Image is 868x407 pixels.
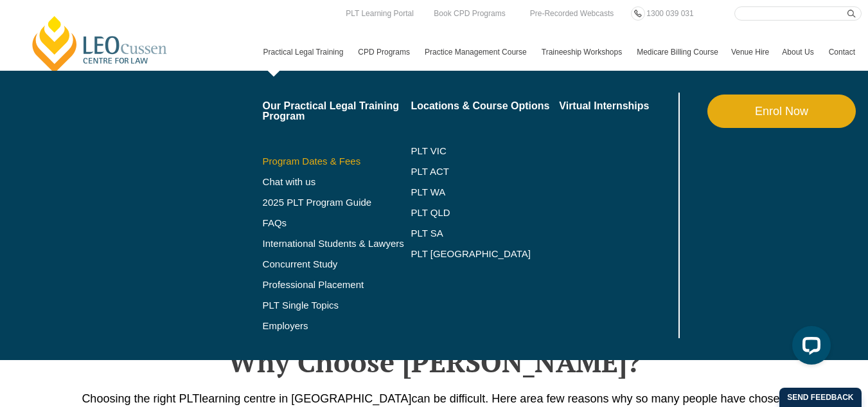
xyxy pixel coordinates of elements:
a: FAQs [263,218,411,228]
a: PLT [GEOGRAPHIC_DATA] [411,249,559,259]
span: 1300 039 031 [646,9,693,18]
span: Choosing the right PLT [82,392,199,405]
a: Traineeship Workshops [535,33,630,71]
a: Concurrent Study [263,259,411,269]
a: Employers [263,321,411,331]
a: PLT ACT [411,167,559,177]
a: PLT QLD [411,208,559,218]
a: Professional Placement [263,280,411,290]
a: Program Dates & Fees [263,156,411,167]
a: Our Practical Legal Training Program [263,101,411,122]
a: PLT SA [411,228,559,239]
a: 2025 PLT Program Guide [263,197,379,208]
a: International Students & Lawyers [263,239,411,249]
span: learning centre in [GEOGRAPHIC_DATA] [199,392,411,405]
h2: Why Choose [PERSON_NAME]? [68,346,801,378]
a: 1300 039 031 [643,6,696,21]
a: Book CPD Programs [430,6,508,21]
a: Enrol Now [707,95,856,128]
a: Pre-Recorded Webcasts [527,6,617,21]
a: Virtual Internships [559,101,675,111]
a: PLT VIC [411,146,559,156]
a: PLT Learning Portal [342,6,417,21]
a: Contact [822,33,862,71]
a: Chat with us [263,177,411,187]
a: Practice Management Course [418,33,535,71]
a: PLT Single Topics [263,300,411,311]
a: Venue Hire [725,33,775,71]
a: Medicare Billing Course [630,33,725,71]
span: can be difficult. Here are [412,392,537,405]
a: Locations & Course Options [411,101,559,111]
a: About Us [775,33,822,71]
a: PLT WA [411,187,527,197]
a: [PERSON_NAME] Centre for Law [29,14,171,75]
a: CPD Programs [351,33,418,71]
iframe: LiveChat chat widget [782,321,836,375]
a: Practical Legal Training [257,33,352,71]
